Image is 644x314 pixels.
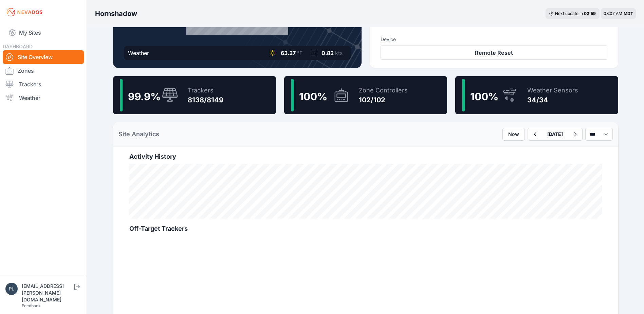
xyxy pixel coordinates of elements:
span: 100 % [299,90,327,103]
span: DASHBOARD [3,43,33,49]
a: Weather [3,91,84,105]
div: 34/34 [527,95,578,105]
h2: Off-Target Trackers [129,224,602,233]
img: plsmith@sundt.com [5,283,18,295]
div: 102/102 [359,95,408,105]
div: [EMAIL_ADDRESS][PERSON_NAME][DOMAIN_NAME] [22,283,73,303]
span: kts [335,50,343,56]
span: Next update in [555,11,583,16]
a: Site Overview [3,50,84,64]
span: 08:07 AM [604,11,622,16]
a: 100%Zone Controllers102/102 [284,76,447,114]
button: Remote Reset [381,46,607,60]
div: Weather Sensors [527,86,578,95]
h3: Device [381,36,607,43]
a: 100%Weather Sensors34/34 [455,76,618,114]
img: Nevados [5,7,43,18]
button: Now [502,128,525,141]
nav: Breadcrumb [95,5,137,22]
div: Zone Controllers [359,86,408,95]
div: Weather [128,49,149,57]
span: 63.27 [281,50,296,56]
div: Trackers [188,86,223,95]
span: °F [297,50,302,56]
a: Trackers [3,77,84,91]
a: Zones [3,64,84,77]
span: 99.9 % [128,90,161,103]
h2: Activity History [129,152,602,161]
span: 0.82 [321,50,334,56]
a: Feedback [22,303,41,308]
h3: Hornshadow [95,9,137,18]
span: MDT [624,11,633,16]
button: [DATE] [542,128,568,140]
span: 100 % [470,90,498,103]
div: 02 : 59 [584,11,596,16]
h2: Site Analytics [118,129,159,139]
div: 8138/8149 [188,95,223,105]
a: My Sites [3,24,84,41]
a: 99.9%Trackers8138/8149 [113,76,276,114]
